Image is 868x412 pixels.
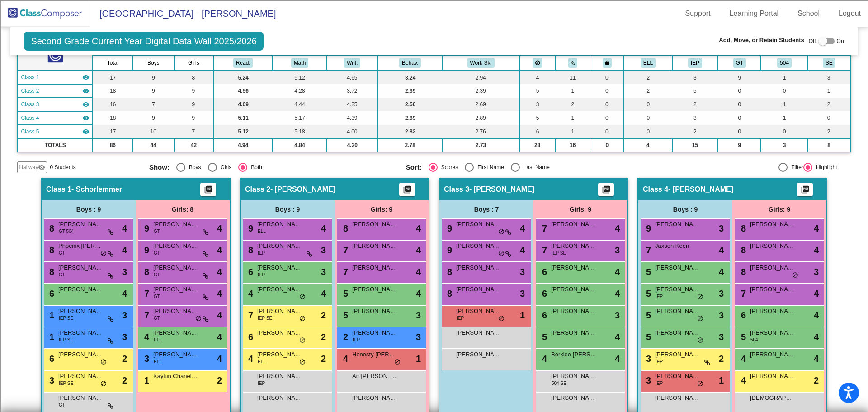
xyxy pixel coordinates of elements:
td: 4.44 [273,98,326,111]
div: Magazine [4,143,864,152]
div: SAVE AND GO HOME [4,218,864,226]
span: - [PERSON_NAME] [270,185,335,194]
div: Boys [185,163,201,171]
mat-icon: visibility_off [38,164,45,171]
span: GT 504 [59,228,74,235]
td: 2.78 [378,138,442,152]
td: 0 [808,111,850,125]
td: 0 [590,84,624,98]
td: 2 [555,98,590,111]
span: 4 [719,243,724,257]
span: 7 [341,267,348,277]
span: 6 [246,267,253,277]
td: 5.11 [213,111,273,125]
span: 4 [615,222,620,235]
span: [PERSON_NAME] [750,263,795,272]
span: [PERSON_NAME] [352,263,397,272]
span: Class 3 [444,185,469,194]
td: 4.28 [273,84,326,98]
td: 5.18 [273,125,326,138]
div: Home [4,4,189,12]
th: Gifted and Talented [718,55,761,71]
th: Social economic- economically disadvantaged [808,55,850,71]
span: On [837,37,844,45]
span: [PERSON_NAME] [456,220,501,229]
div: Sign out [4,62,864,70]
span: 8 [47,267,54,277]
td: 18 [93,84,132,98]
mat-icon: picture_as_pdf [402,185,413,198]
span: ELL [258,228,266,235]
span: 4 [122,222,127,235]
span: 3 [321,243,326,257]
span: do_not_disturb_alt [792,272,798,279]
div: CANCEL [4,251,864,259]
td: 16 [555,138,590,152]
td: 6 [519,125,556,138]
td: 86 [93,138,132,152]
td: 17 [93,71,132,84]
span: Class 2 [245,185,270,194]
td: 1 [555,111,590,125]
span: 7 [341,245,348,255]
span: [PERSON_NAME] [257,263,302,272]
td: 9 [133,84,175,98]
div: Move To ... [4,38,864,46]
td: 0 [761,125,807,138]
span: [PERSON_NAME] [551,220,596,229]
div: Highlight [812,163,837,171]
span: do_not_disturb_alt [100,250,107,257]
span: [PERSON_NAME] [257,242,302,251]
span: 4 [814,222,819,235]
span: 4 [814,243,819,257]
mat-icon: picture_as_pdf [203,185,214,198]
td: 7 [174,125,213,138]
td: 0 [718,111,761,125]
span: GT [154,250,160,256]
button: Behav. [399,58,421,68]
mat-icon: visibility [82,87,90,95]
td: 5.12 [213,125,273,138]
span: 4 [719,265,724,279]
span: [PERSON_NAME] [456,263,501,272]
button: Print Students Details [200,183,216,196]
input: Search outlines [4,12,84,21]
span: 4 [217,265,222,279]
div: Filter [788,163,803,171]
span: [PERSON_NAME] [153,263,198,272]
td: 11 [555,71,590,84]
span: 9 [246,223,253,233]
th: Boys [133,55,175,71]
button: Print Students Details [598,183,614,196]
div: Boys : 9 [42,200,136,218]
td: 2.39 [442,84,519,98]
mat-icon: visibility [82,114,90,122]
mat-radio-group: Select an option [406,163,656,172]
button: Print Students Details [399,183,415,196]
th: English Language Learner [624,55,672,71]
span: [PERSON_NAME] [655,263,700,272]
td: 2.69 [442,98,519,111]
td: 8 [174,71,213,84]
td: 10 [133,125,175,138]
td: 0 [624,98,672,111]
div: Delete [4,86,864,95]
td: 3.72 [326,84,378,98]
td: 15 [672,138,718,152]
td: 3.24 [378,71,442,84]
div: Sort A > Z [4,21,864,29]
td: 0 [718,84,761,98]
span: [PERSON_NAME] [153,242,198,251]
div: WEBSITE [4,291,864,299]
td: 5 [672,84,718,98]
span: [PERSON_NAME][MEDICAL_DATA] [655,220,700,229]
button: Print Students Details [797,183,813,196]
span: 3 [814,265,819,279]
td: 9 [718,71,761,84]
div: Girls: 9 [533,200,627,218]
th: Keep with students [555,55,590,71]
div: Both [247,163,262,171]
span: [PERSON_NAME] [352,242,397,251]
mat-radio-group: Select an option [149,163,399,172]
input: Search sources [4,316,84,325]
